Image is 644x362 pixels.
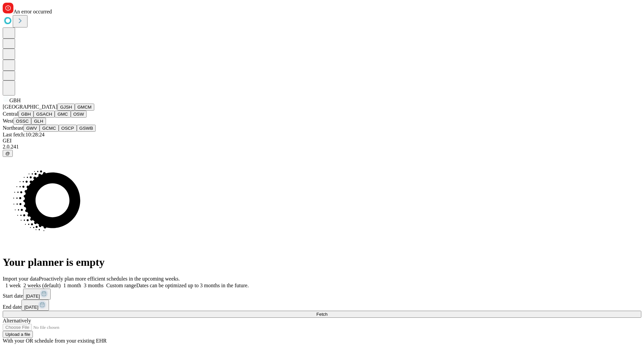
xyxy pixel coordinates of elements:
button: GCMC [40,125,59,132]
button: [DATE] [21,300,49,311]
button: Upload a file [3,331,33,338]
span: With your OR schedule from your existing EHR [3,338,107,344]
span: GBH [9,98,21,103]
button: GMC [55,111,70,118]
span: [DATE] [26,294,40,299]
button: GSWB [77,125,96,132]
span: 3 months [84,283,104,288]
button: [DATE] [23,289,51,300]
button: GWV [23,125,40,132]
div: Start date [3,289,641,300]
span: West [3,118,13,124]
button: OSW [71,111,87,118]
span: Proactively plan more efficient schedules in the upcoming weeks. [39,276,180,282]
button: GSACH [34,111,55,118]
div: GEI [3,138,641,144]
span: Fetch [316,312,327,317]
h1: Your planner is empty [3,256,641,268]
span: Custom range [106,283,136,288]
span: Alternatively [3,318,31,323]
button: GJSH [57,104,75,111]
span: 2 weeks (default) [23,283,61,288]
button: @ [3,150,13,157]
button: GBH [18,111,34,118]
button: OSCP [59,125,77,132]
span: Dates can be optimized up to 3 months in the future. [136,283,249,288]
span: [GEOGRAPHIC_DATA] [3,104,57,110]
button: OSSC [13,118,32,125]
button: GLH [31,118,46,125]
div: End date [3,300,641,311]
span: 1 month [63,283,81,288]
span: 1 week [5,283,21,288]
button: GMCM [75,104,94,111]
span: @ [5,151,10,156]
span: [DATE] [24,305,38,310]
span: Central [3,111,18,117]
div: 2.0.241 [3,144,641,150]
button: Fetch [3,311,641,318]
span: An error occurred [13,9,52,14]
span: Import your data [3,276,39,282]
span: Last fetch: 10:28:24 [3,132,45,137]
span: Northeast [3,125,23,131]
